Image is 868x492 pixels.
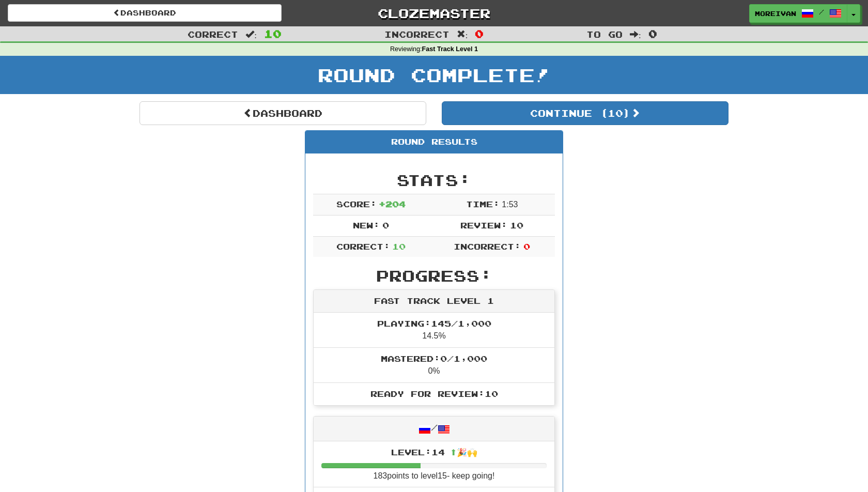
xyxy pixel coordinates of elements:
span: 0 [382,220,389,230]
li: 0% [314,347,554,383]
span: + 204 [379,199,406,209]
span: New: [353,220,380,230]
span: Level: 14 [391,447,477,457]
span: Mastered: 0 / 1,000 [381,353,487,363]
span: / [819,8,824,16]
a: Dashboard [139,101,426,125]
span: 10 [264,27,282,40]
button: Continue (10) [442,101,729,125]
strong: Fast Track Level 1 [422,45,478,53]
div: Fast Track Level 1 [314,290,554,313]
span: 0 [475,27,484,40]
h2: Progress: [313,267,555,284]
a: moreivan / [749,4,847,23]
div: / [314,417,554,441]
span: Correct: [336,241,390,251]
span: Incorrect [384,29,450,39]
span: Playing: 145 / 1,000 [377,318,491,328]
span: ⬆🎉🙌 [445,447,477,457]
span: 0 [523,241,530,251]
span: : [457,30,468,39]
span: Time: [466,199,500,209]
span: Score: [336,199,377,209]
span: 1 : 53 [502,200,518,209]
span: : [630,30,641,39]
div: Round Results [305,131,563,153]
a: Clozemaster [297,4,571,22]
span: 10 [510,220,523,230]
span: Incorrect: [454,241,521,251]
h2: Stats: [313,172,555,189]
span: 10 [392,241,406,251]
span: To go [586,29,623,39]
li: 14.5% [314,313,554,348]
span: moreivan [755,9,796,18]
span: 0 [648,27,657,40]
span: Correct [188,29,238,39]
a: Dashboard [8,4,282,22]
span: : [245,30,257,39]
span: Ready for Review: 10 [370,389,498,398]
span: Review: [460,220,507,230]
h1: Round Complete! [4,65,864,85]
li: 183 points to level 15 - keep going! [314,441,554,488]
